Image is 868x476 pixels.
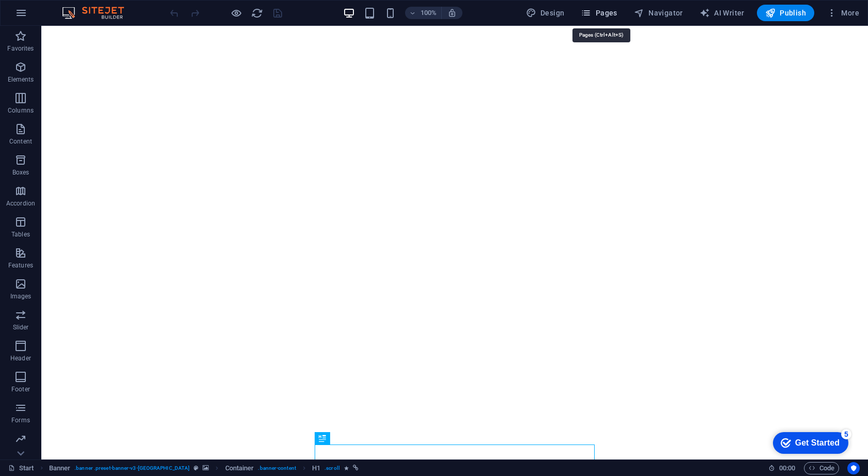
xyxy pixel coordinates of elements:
[804,462,839,474] button: Code
[522,5,569,21] div: Design (Ctrl+Alt+Y)
[11,230,30,239] p: Tables
[10,354,31,362] p: Header
[765,8,806,18] span: Publish
[8,75,34,84] p: Elements
[251,7,263,19] i: Reload page
[324,462,340,474] span: . scroll
[12,168,29,177] p: Boxes
[59,7,137,19] img: Editor Logo
[8,5,84,27] div: Get Started 5 items remaining, 0% complete
[847,462,860,474] button: Usercentrics
[630,5,687,21] button: Navigator
[526,8,565,18] span: Design
[312,462,320,474] span: Click to select. Double-click to edit
[786,464,788,472] span: :
[30,11,75,21] div: Get Started
[76,2,87,12] div: 5
[8,106,34,115] p: Columns
[11,416,30,424] p: Forms
[8,261,33,269] p: Features
[809,462,834,474] span: Code
[230,7,242,19] button: Click here to leave preview mode and continue editing
[577,5,621,21] button: Pages
[405,7,442,19] button: 100%
[757,5,814,21] button: Publish
[258,462,296,474] span: . banner-content
[447,8,457,18] i: On resize automatically adjust zoom level to fit chosen device.
[6,199,35,208] p: Accordion
[700,8,745,18] span: AI Writer
[10,292,32,300] p: Images
[49,462,359,474] nav: breadcrumb
[353,465,359,471] i: This element is linked
[7,44,34,53] p: Favorites
[8,462,34,474] a: Click to cancel selection. Double-click to open Pages
[634,8,683,18] span: Navigator
[49,462,71,474] span: Click to select. Double-click to edit
[225,462,254,474] span: Click to select. Double-click to edit
[581,8,617,18] span: Pages
[695,5,749,21] button: AI Writer
[823,5,863,21] button: More
[768,462,796,474] h6: Session time
[779,462,795,474] span: 00 00
[421,7,437,19] h6: 100%
[74,462,190,474] span: . banner .preset-banner-v3-[GEOGRAPHIC_DATA]
[11,385,30,393] p: Footer
[522,5,569,21] button: Design
[194,465,198,471] i: This element is a customizable preset
[203,465,209,471] i: This element contains a background
[344,465,349,471] i: Element contains an animation
[13,323,29,331] p: Slider
[9,137,32,146] p: Content
[827,8,859,18] span: More
[251,7,263,19] button: reload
